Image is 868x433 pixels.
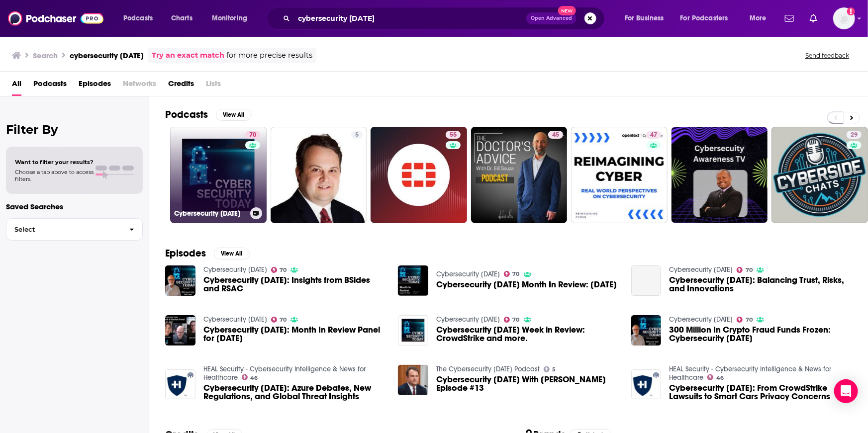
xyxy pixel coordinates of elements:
[116,10,166,26] button: open menu
[398,265,428,296] img: Cybersecurity Today Month In Review: August 9, 2025
[513,272,520,276] span: 70
[680,11,728,25] span: For Podcasters
[553,367,556,372] span: 5
[436,280,617,289] span: Cybersecurity [DATE] Month In Review: [DATE]
[12,76,21,96] span: All
[504,271,520,277] a: 70
[669,326,852,343] a: 300 Million In Crypto Fraud Funds Frozen: Cybersecurity Today
[750,11,767,25] span: More
[851,130,858,140] span: 29
[249,130,256,140] span: 70
[271,317,287,323] a: 70
[294,10,526,26] input: Search podcasts, credits, & more...
[746,318,753,322] span: 70
[847,131,862,139] a: 29
[171,11,193,25] span: Charts
[123,76,156,96] span: Networks
[669,326,852,343] span: 300 Million In Crypto Fraud Funds Frozen: Cybersecurity [DATE]
[165,10,198,26] a: Charts
[205,10,260,26] button: open menu
[806,10,821,27] a: Show notifications dropdown
[631,315,662,346] img: 300 Million In Crypto Fraud Funds Frozen: Cybersecurity Today
[206,76,221,96] span: Lists
[526,12,577,24] button: Open AdvancedNew
[355,130,359,140] span: 5
[203,326,386,343] a: Cybersecurity Today: Month In Review Panel for August 2025
[203,276,386,293] a: Cybersecurity Today: Insights from BSides and RSAC
[834,379,858,403] div: Open Intercom Messenger
[33,76,67,96] a: Podcasts
[245,131,260,139] a: 70
[203,276,386,293] span: Cybersecurity [DATE]: Insights from BSides and RSAC
[504,317,520,323] a: 70
[847,7,855,15] svg: Add a profile image
[436,365,540,373] a: The Cybersecurity Today Podcast
[6,226,121,233] span: Select
[214,248,250,260] button: View All
[203,384,386,401] span: Cybersecurity [DATE]: Azure Debates, New Regulations, and Global Threat Insights
[544,366,556,372] a: 5
[226,50,312,61] span: for more precise results
[625,11,664,25] span: For Business
[436,326,619,343] span: Cybersecurity [DATE] Week in Review: CrowdStrike and more.
[669,276,852,293] a: Cybersecurity Today: Balancing Trust, Risks, and Innovations
[746,268,753,272] span: 70
[669,276,852,293] span: Cybersecurity [DATE]: Balancing Trust, Risks, and Innovations
[772,127,868,223] a: 29
[531,16,572,21] span: Open Advanced
[203,326,386,343] span: Cybersecurity [DATE]: Month In Review Panel for [DATE]
[743,10,779,26] button: open menu
[271,267,287,273] a: 70
[436,315,500,324] a: Cybersecurity Today
[471,127,568,223] a: 45
[737,267,753,273] a: 70
[802,51,852,60] button: Send feedback
[165,265,195,296] img: Cybersecurity Today: Insights from BSides and RSAC
[216,109,252,121] button: View All
[436,270,500,278] a: Cybersecurity Today
[398,365,428,395] img: Cybersecurity Today With John Bambenek Episode #13
[371,127,467,223] a: 55
[280,318,287,322] span: 70
[450,130,457,140] span: 55
[436,326,619,343] a: Cybersecurity Today Week in Review: CrowdStrike and more.
[170,127,267,223] a: 70Cybersecurity [DATE]
[165,108,252,121] a: PodcastsView All
[436,375,619,392] a: Cybersecurity Today With John Bambenek Episode #13
[6,202,143,211] p: Saved Searches
[165,315,195,346] img: Cybersecurity Today: Month In Review Panel for August 2025
[351,131,363,139] a: 5
[646,131,661,139] a: 47
[674,10,743,26] button: open menu
[242,374,258,380] a: 46
[833,7,855,29] button: Show profile menu
[123,11,153,25] span: Podcasts
[513,318,520,322] span: 70
[280,268,287,272] span: 70
[8,9,103,28] img: Podchaser - Follow, Share and Rate Podcasts
[165,369,195,400] a: Cybersecurity Today: Azure Debates, New Regulations, and Global Threat Insights
[631,369,662,400] img: Cybersecurity Today: From CrowdStrike Lawsuits to Smart Cars Privacy Concerns
[571,127,668,223] a: 47
[6,122,143,137] h2: Filter By
[618,10,676,26] button: open menu
[398,315,428,346] img: Cybersecurity Today Week in Review: CrowdStrike and more.
[436,280,617,289] a: Cybersecurity Today Month In Review: August 9, 2025
[781,10,798,27] a: Show notifications dropdown
[168,76,194,96] a: Credits
[33,51,58,60] h3: Search
[552,130,559,140] span: 45
[79,76,111,96] span: Episodes
[276,7,614,30] div: Search podcasts, credits, & more...
[203,265,267,274] a: Cybersecurity Today
[203,365,366,382] a: HEAL Security - Cybersecurity Intelligence & News for Healthcare
[669,384,852,401] span: Cybersecurity [DATE]: From CrowdStrike Lawsuits to Smart Cars Privacy Concerns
